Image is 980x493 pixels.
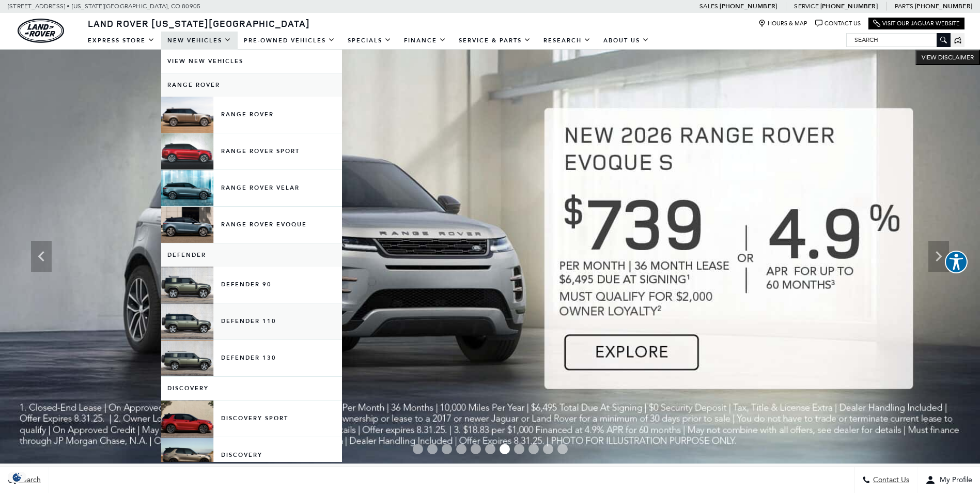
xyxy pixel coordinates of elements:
[238,32,341,50] a: Pre-Owned Vehicles
[895,3,913,10] span: Parts
[5,472,29,483] img: Opt-Out Icon
[847,34,950,46] input: Search
[18,19,64,43] a: land-rover
[161,133,342,170] a: Range Rover Sport
[485,444,495,454] span: Go to slide 6
[161,377,342,400] a: Discovery
[427,444,438,454] span: Go to slide 2
[720,2,777,10] a: [PHONE_NUMBER]
[161,97,342,133] a: Range Rover
[161,303,342,340] a: Defender 110
[31,241,52,272] div: Previous
[161,50,342,73] a: View New Vehicles
[161,32,238,50] a: New Vehicles
[398,32,453,50] a: Finance
[161,437,342,473] a: Discovery
[161,207,342,243] a: Range Rover Evoque
[161,340,342,376] a: Defender 130
[758,20,807,27] a: Hours & Map
[161,170,342,206] a: Range Rover Velar
[699,3,718,10] span: Sales
[341,32,398,50] a: Specials
[945,251,968,275] aside: Accessibility Help Desk
[82,32,161,50] a: EXPRESS STORE
[456,444,466,454] span: Go to slide 4
[161,73,342,97] a: Range Rover
[597,32,656,50] a: About Us
[161,400,342,437] a: Discovery Sport
[820,2,878,10] a: [PHONE_NUMBER]
[18,19,64,43] img: Land Rover
[8,3,200,10] a: [STREET_ADDRESS] • [US_STATE][GEOGRAPHIC_DATA], CO 80905
[915,50,980,65] button: VIEW DISCLAIMER
[161,267,342,303] a: Defender 90
[500,444,510,454] span: Go to slide 7
[453,32,537,50] a: Service & Parts
[794,3,818,10] span: Service
[88,17,310,29] span: Land Rover [US_STATE][GEOGRAPHIC_DATA]
[936,476,972,485] span: My Profile
[873,20,960,27] a: Visit Our Jaguar Website
[82,32,656,50] nav: Main Navigation
[543,444,553,454] span: Go to slide 10
[815,20,861,27] a: Contact Us
[922,53,974,61] span: VIEW DISCLAIMER
[528,444,539,454] span: Go to slide 9
[413,444,423,454] span: Go to slide 1
[161,243,342,267] a: Defender
[5,472,29,483] section: Click to Open Cookie Consent Modal
[870,476,909,485] span: Contact Us
[471,444,481,454] span: Go to slide 5
[537,32,597,50] a: Research
[514,444,524,454] span: Go to slide 8
[945,251,968,273] button: Explore your accessibility options
[82,17,316,29] a: Land Rover [US_STATE][GEOGRAPHIC_DATA]
[915,2,972,10] a: [PHONE_NUMBER]
[928,241,949,272] div: Next
[442,444,452,454] span: Go to slide 3
[557,444,568,454] span: Go to slide 11
[917,467,980,493] button: Open user profile menu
